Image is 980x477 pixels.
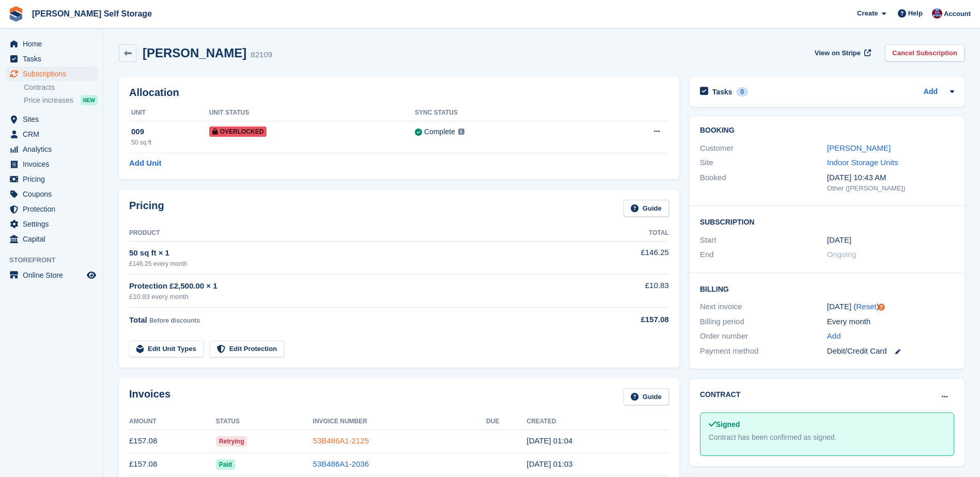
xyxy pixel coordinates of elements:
span: View on Stripe [815,48,861,58]
span: Help [908,8,923,19]
span: Account [944,9,971,19]
div: £157.08 [586,314,669,326]
span: Home [23,37,85,51]
a: Add [924,86,938,98]
div: Billing period [700,316,827,328]
img: stora-icon-8386f47178a22dfd0bd8f6a31ec36ba5ce8667c1dd55bd0f319d3a0aa187defe.svg [8,6,24,22]
div: 009 [131,126,209,138]
th: Invoice Number [313,414,487,430]
a: Add [827,330,841,342]
div: NEW [81,95,98,105]
h2: Billing [700,283,954,294]
a: Indoor Storage Units [827,158,898,167]
a: menu [5,217,98,231]
th: Sync Status [415,105,592,121]
span: Ongoing [827,250,857,259]
img: icon-info-grey-7440780725fd019a000dd9b08b2336e03edf1995a4989e88bcd33f0948082b44.svg [458,129,464,135]
a: Price increases NEW [24,94,98,106]
span: Before discounts [149,317,200,324]
span: Retrying [216,436,247,447]
h2: Allocation [129,87,669,99]
a: menu [5,157,98,171]
a: menu [5,112,98,126]
time: 2025-04-20 00:00:00 UTC [827,234,851,246]
h2: Booking [700,126,954,135]
div: Protection £2,500.00 × 1 [129,280,586,292]
span: Overlocked [209,126,267,137]
a: Guide [624,200,669,217]
span: Tasks [23,52,85,66]
div: Tooltip anchor [877,303,886,312]
th: Unit [129,105,209,121]
span: Analytics [23,142,85,156]
span: Total [129,315,147,324]
a: Add Unit [129,157,161,169]
span: Sites [23,112,85,126]
th: Status [216,414,313,430]
a: Preview store [85,269,98,281]
td: £157.08 [129,453,216,476]
div: 50 sq ft × 1 [129,247,586,259]
th: Due [486,414,526,430]
span: Price increases [24,96,73,105]
a: menu [5,232,98,246]
h2: [PERSON_NAME] [143,46,246,60]
a: [PERSON_NAME] Self Storage [28,5,156,22]
a: Reset [856,302,876,311]
a: Edit Unit Types [129,341,204,358]
span: Capital [23,232,85,246]
span: Pricing [23,172,85,186]
div: Complete [424,126,455,137]
a: menu [5,67,98,81]
a: menu [5,37,98,51]
div: Customer [700,142,827,154]
a: menu [5,142,98,156]
a: menu [5,268,98,282]
span: Protection [23,202,85,216]
h2: Invoices [129,388,170,405]
a: Contracts [24,83,98,92]
div: 50 sq ft [131,138,209,147]
h2: Tasks [712,87,733,97]
h2: Contract [700,389,741,400]
div: £146.25 every month [129,259,586,268]
img: Tracy Bailey [932,8,942,19]
div: Start [700,234,827,246]
div: Signed [709,419,945,430]
span: Storefront [9,255,103,265]
th: Product [129,225,586,242]
a: menu [5,52,98,66]
th: Created [526,414,668,430]
span: Settings [23,217,85,231]
a: View on Stripe [811,44,873,61]
span: Invoices [23,157,85,171]
a: Cancel Subscription [885,44,965,61]
span: Online Store [23,268,85,282]
a: [PERSON_NAME] [827,144,891,152]
th: Amount [129,414,216,430]
td: £10.83 [586,274,669,308]
div: Payment method [700,345,827,357]
span: Paid [216,459,235,470]
div: [DATE] 10:43 AM [827,172,954,184]
div: Contract has been confirmed as signed. [709,432,945,443]
a: Guide [624,388,669,405]
span: Create [857,8,878,19]
h2: Pricing [129,200,164,217]
div: Booked [700,172,827,194]
div: Debit/Credit Card [827,345,954,357]
span: CRM [23,127,85,141]
a: menu [5,127,98,141]
h2: Subscription [700,216,954,227]
time: 2025-09-20 00:04:53 UTC [526,436,572,445]
a: 53B486A1-2125 [313,436,369,445]
div: £10.83 every month [129,292,586,302]
span: Coupons [23,187,85,201]
a: menu [5,202,98,216]
a: menu [5,172,98,186]
div: End [700,249,827,261]
div: Site [700,157,827,169]
div: 82109 [251,49,272,61]
th: Unit Status [209,105,415,121]
td: £146.25 [586,241,669,274]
